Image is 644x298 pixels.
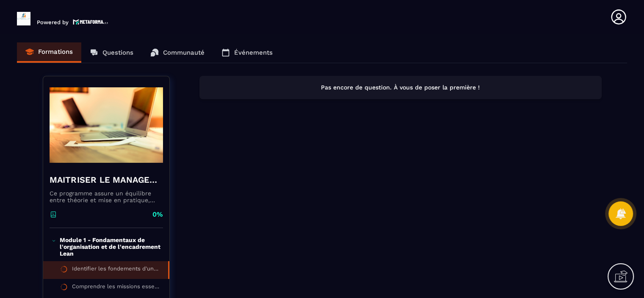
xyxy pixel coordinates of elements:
[50,190,163,203] p: Ce programme assure un équilibre entre théorie et mise en pratique, permettant aux encadrants de ...
[50,83,163,167] img: banner
[152,210,163,219] p: 0%
[37,19,69,25] p: Powered by
[73,18,108,25] img: logo
[72,283,161,292] div: Comprendre les missions essentielles du manager dans un environnement complexe
[72,265,160,275] div: Identifier les fondements d'une organisation performante : hiérarchie, transversalité, processus
[60,237,160,257] p: Module 1 - Fondamentaux de l'organisation et de l'encadrement Lean
[207,84,594,92] p: Pas encore de question. À vous de poser la première !
[17,12,30,25] img: logo-branding
[50,174,163,186] h4: MAITRISER LE MANAGEMENT POUR ENCADRER, MOBILISER ET TRANSFORMER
